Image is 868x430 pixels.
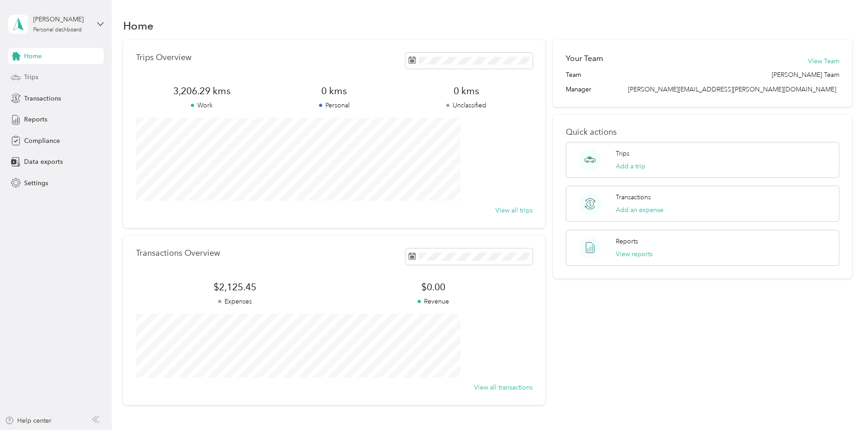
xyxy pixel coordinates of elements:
span: [PERSON_NAME][EMAIL_ADDRESS][PERSON_NAME][DOMAIN_NAME] [628,86,836,93]
span: 0 kms [268,85,400,97]
p: Unclassified [400,101,533,110]
p: Quick actions [566,127,839,137]
span: 3,206.29 kms [136,85,268,97]
iframe: Everlance-gr Chat Button Frame [817,379,868,430]
span: Trips [24,72,38,82]
span: Team [566,70,581,80]
p: Trips Overview [136,53,191,62]
span: Settings [24,178,48,188]
p: Reports [616,237,638,246]
span: $2,125.45 [136,281,334,293]
p: Revenue [334,297,532,306]
button: Add a trip [616,162,645,171]
span: [PERSON_NAME] Team [772,70,839,80]
span: Home [24,51,42,61]
span: Transactions [24,94,61,103]
span: Manager [566,85,591,94]
button: View Team [808,56,839,66]
div: [PERSON_NAME] [33,15,90,24]
p: Work [136,101,268,110]
span: 0 kms [400,85,533,97]
span: Compliance [24,136,60,146]
span: Data exports [24,157,63,167]
div: Personal dashboard [33,27,82,33]
p: Personal [268,101,400,110]
button: Add an expense [616,205,663,215]
h1: Home [123,21,154,30]
button: View reports [616,249,653,259]
p: Transactions [616,192,651,202]
button: View all trips [495,206,533,215]
button: View all transactions [474,383,533,392]
p: Expenses [136,297,334,306]
span: Reports [24,115,47,124]
h2: Your Team [566,53,603,64]
button: Help center [5,416,51,425]
span: $0.00 [334,281,532,293]
p: Trips [616,149,629,158]
p: Transactions Overview [136,248,220,258]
